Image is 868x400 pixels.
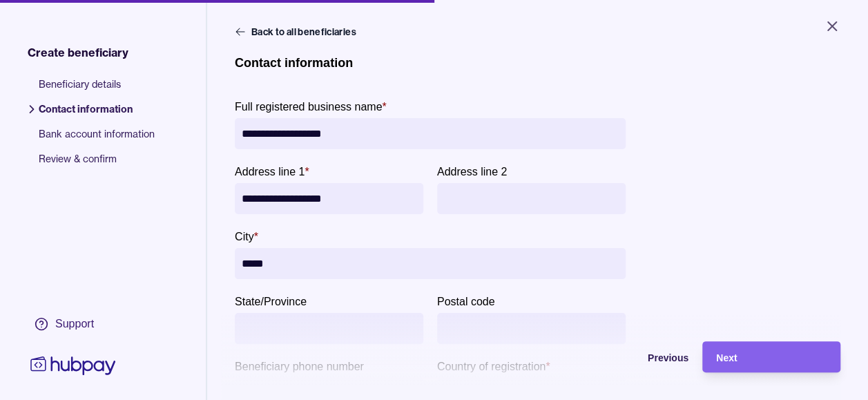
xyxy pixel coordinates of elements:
[28,44,128,61] span: Create beneficiary
[242,118,619,149] input: Full registered business name
[807,11,857,41] button: Close
[39,127,155,152] span: Bank account information
[242,248,619,279] input: City
[235,98,387,115] label: Full registered business name
[28,309,119,339] a: Support
[235,228,258,245] label: City
[39,152,155,177] span: Review & confirm
[55,316,94,332] div: Support
[648,352,688,363] span: Previous
[39,77,155,102] span: Beneficiary details
[235,25,359,39] button: Back to all beneficiaries
[550,341,688,372] button: Previous
[235,166,305,178] p: Address line 1
[437,163,507,180] label: Address line 2
[235,296,307,307] p: State/Province
[444,313,619,344] input: Postal code
[702,341,840,372] button: Next
[437,293,495,309] label: Postal code
[242,313,416,344] input: State/Province
[242,183,416,214] input: Address line 1
[444,183,619,214] input: Address line 2
[235,163,309,180] label: Address line 1
[437,166,507,178] p: Address line 2
[235,55,353,70] h1: Contact information
[235,101,382,113] p: Full registered business name
[235,293,307,309] label: State/Province
[39,102,155,127] span: Contact information
[235,231,254,242] p: City
[437,296,495,307] p: Postal code
[716,352,737,363] span: Next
